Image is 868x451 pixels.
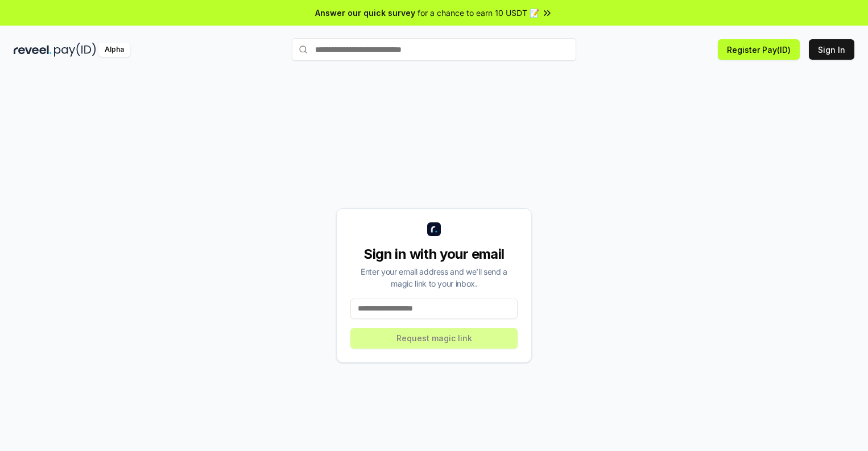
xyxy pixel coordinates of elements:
div: Alpha [98,43,130,57]
div: Sign in with your email [350,245,518,263]
span: Answer our quick survey [315,7,415,19]
button: Register Pay(ID) [718,39,800,60]
img: logo_small [427,222,441,236]
div: Enter your email address and we’ll send a magic link to your inbox. [350,266,518,289]
button: Sign In [809,39,854,60]
span: for a chance to earn 10 USDT 📝 [418,7,539,19]
img: pay_id [54,43,96,57]
img: reveel_dark [14,43,52,57]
